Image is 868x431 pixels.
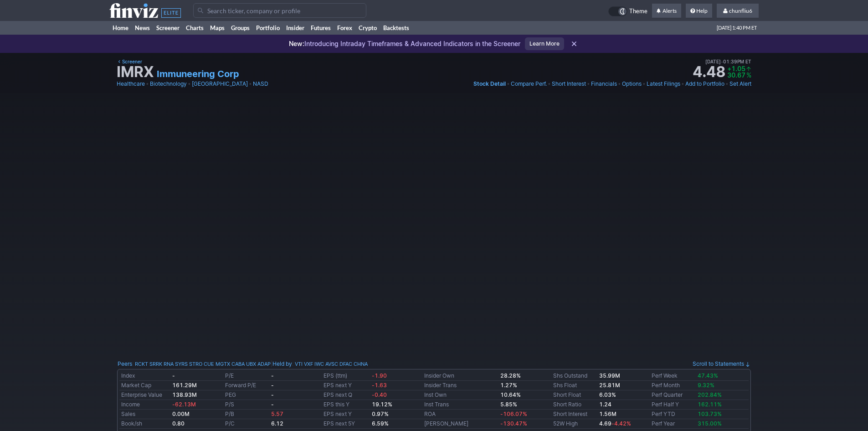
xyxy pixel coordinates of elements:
[622,79,642,88] a: Options
[119,400,170,410] td: Income
[132,21,153,35] a: News
[146,79,149,88] span: •
[500,372,521,379] b: 28.28%
[118,360,132,367] a: Peers
[511,80,547,87] span: Compare Perf.
[727,72,745,78] td: 30.67
[650,371,696,381] td: Perf Week
[322,419,370,429] td: EPS next 5Y
[500,410,527,417] span: -106.07%
[204,359,214,369] a: CUE
[249,79,252,88] span: •
[380,21,412,35] a: Backtests
[325,359,338,369] a: AVSC
[642,79,646,88] span: •
[717,4,759,18] a: chunfliu6
[257,359,271,369] a: ADAP
[271,372,274,379] b: -
[372,410,389,417] b: 0.97%
[422,419,498,429] td: [PERSON_NAME]
[117,65,154,79] h1: IMRX
[551,371,597,381] td: Shs Outstand
[283,21,308,35] a: Insider
[650,410,696,419] td: Perf YTD
[322,410,370,419] td: EPS next Y
[729,79,751,88] a: Set Alert
[355,21,380,35] a: Crypto
[618,79,621,88] span: •
[599,410,616,417] a: 1.56M
[727,66,745,72] td: +1.05
[172,382,197,389] b: 161.29M
[599,391,616,398] a: 6.03%
[721,59,723,64] span: •
[500,391,521,398] b: 10.64%
[500,401,517,408] b: 5.85%
[650,400,696,410] td: Perf Half Y
[500,382,517,389] b: 1.27%
[172,391,197,398] b: 138.93M
[322,371,370,381] td: EPS (ttm)
[271,410,283,417] span: 5.57
[228,21,253,35] a: Groups
[334,21,355,35] a: Forex
[150,79,187,88] a: Biotechnology
[525,37,564,50] a: Learn More
[422,381,498,390] td: Insider Trans
[372,382,387,389] span: -1.63
[223,400,269,410] td: P/S
[698,420,722,427] span: 315.00%
[253,21,283,35] a: Portfolio
[272,360,292,367] a: Held by
[422,410,498,419] td: ROA
[246,359,256,369] a: UBX
[153,21,183,35] a: Screener
[322,381,370,390] td: EPS next Y
[354,359,368,369] a: CHNA
[552,79,586,88] a: Short Interest
[119,390,170,400] td: Enterprise Value
[608,6,647,16] a: Theme
[372,401,392,408] b: 19.12%
[473,80,506,87] span: Stock Detail
[507,79,510,88] span: •
[223,419,269,429] td: P/C
[223,390,269,400] td: PEG
[183,21,207,35] a: Charts
[372,372,387,379] span: -1.90
[698,401,722,408] span: 162.11%
[172,372,175,379] b: -
[193,3,366,18] input: Search
[172,410,190,417] b: 0.00M
[422,390,498,400] td: Inst Own
[109,21,132,35] a: Home
[587,79,590,88] span: •
[322,400,370,410] td: EPS this Y
[172,401,196,408] span: -62.13M
[650,390,696,400] td: Perf Quarter
[611,420,631,427] span: -4.42%
[599,372,620,379] b: 35.99M
[289,40,304,47] span: New:
[553,391,581,398] a: Short Float
[717,21,757,35] span: [DATE] 1:40 PM ET
[207,21,228,35] a: Maps
[308,21,334,35] a: Futures
[135,359,148,369] a: RCKT
[372,391,387,398] span: -0.40
[322,390,370,400] td: EPS next Q
[647,80,680,87] span: Latest Filings
[629,6,647,16] span: Theme
[599,401,611,408] a: 1.24
[117,57,142,66] a: Screener
[422,371,498,381] td: Insider Own
[223,381,269,390] td: Forward P/E
[314,359,324,369] a: IWC
[647,79,680,88] a: Latest Filings
[599,420,631,427] b: 4.69
[175,359,188,369] a: SYRS
[553,410,587,417] a: Short Interest
[339,359,352,369] a: DFAC
[745,72,751,78] td: %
